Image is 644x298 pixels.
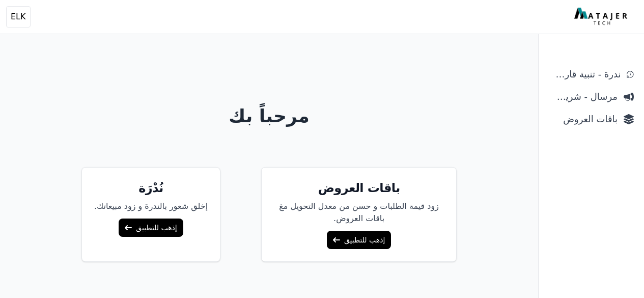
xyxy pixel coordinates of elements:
[549,90,618,104] span: مرسال - شريط دعاية
[6,6,31,28] button: ELK
[274,200,444,225] p: زود قيمة الطلبات و حسن من معدل التحويل مغ باقات العروض.
[11,11,26,23] span: ELK
[274,180,444,196] h5: باقات العروض
[549,67,621,82] span: ندرة - تنبية قارب علي النفاذ
[9,106,530,126] h1: مرحباً بك
[94,180,208,196] h5: نُدْرَة
[119,219,183,237] a: إذهب للتطبيق
[327,231,391,249] a: إذهب للتطبيق
[94,200,208,212] p: إخلق شعور بالندرة و زود مبيعاتك.
[574,8,630,26] img: MatajerTech Logo
[549,112,618,126] span: باقات العروض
